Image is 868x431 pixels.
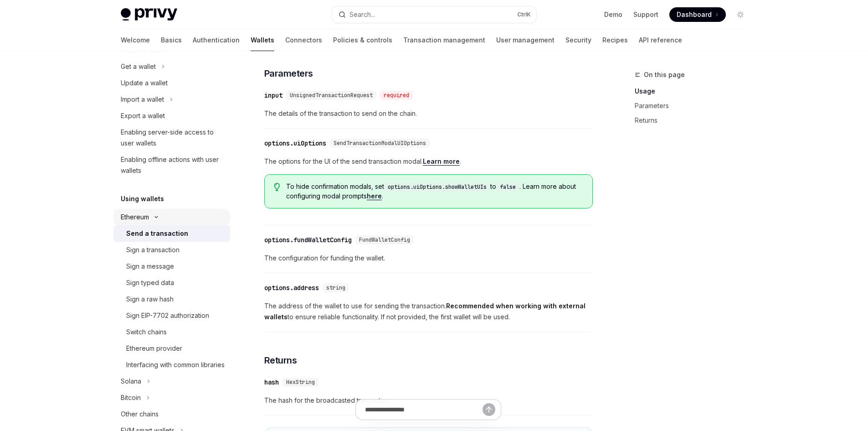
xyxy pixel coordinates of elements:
[264,283,319,292] div: options.address
[113,340,230,357] a: Ethereum provider
[496,29,555,51] a: User management
[126,261,174,272] div: Sign a message
[264,235,352,244] div: options.fundWalletConfig
[113,258,230,275] a: Sign a message
[121,193,164,204] h5: Using wallets
[326,284,345,291] span: string
[264,67,313,80] span: Parameters
[644,69,685,80] span: On this page
[635,99,755,113] a: Parameters
[113,357,230,373] a: Interfacing with common libraries
[264,354,297,367] span: Returns
[113,291,230,307] a: Sign a raw hash
[367,192,382,200] a: here
[635,113,755,128] a: Returns
[113,75,230,91] a: Update a wallet
[332,6,536,23] button: Search...CtrlK
[121,212,149,223] div: Ethereum
[121,127,225,149] div: Enabling server-side access to user wallets
[635,84,755,99] a: Usage
[604,10,622,19] a: Demo
[264,91,282,100] div: input
[121,409,159,420] div: Other chains
[423,157,460,166] a: Learn more
[126,359,225,370] div: Interfacing with common libraries
[161,29,182,51] a: Basics
[113,275,230,291] a: Sign typed data
[334,140,426,147] span: SendTransactionModalUIOptions
[126,277,174,288] div: Sign typed data
[121,110,165,121] div: Export a wallet
[251,29,274,51] a: Wallets
[483,403,495,416] button: Send message
[121,154,225,176] div: Enabling offline actions with user wallets
[113,242,230,258] a: Sign a transaction
[633,10,658,19] a: Support
[126,244,180,255] div: Sign a transaction
[349,9,375,20] div: Search...
[403,29,485,51] a: Transaction management
[121,29,150,51] a: Welcome
[333,29,392,51] a: Policies & controls
[113,151,230,179] a: Enabling offline actions with user wallets
[121,78,168,88] div: Update a wallet
[639,29,682,51] a: API reference
[264,139,326,148] div: options.uiOptions
[121,61,156,72] div: Get a wallet
[264,301,593,322] span: The address of the wallet to use for sending the transaction. to ensure reliable functionality. I...
[113,324,230,340] a: Switch chains
[496,182,519,192] code: false
[113,406,230,422] a: Other chains
[121,8,177,21] img: light logo
[380,91,413,100] div: required
[286,379,315,386] span: HexString
[264,378,279,387] div: hash
[602,29,628,51] a: Recipes
[285,29,322,51] a: Connectors
[126,310,209,321] div: Sign EIP-7702 authorization
[126,228,188,239] div: Send a transaction
[264,253,593,264] span: The configuration for funding the wallet.
[113,307,230,324] a: Sign EIP-7702 authorization
[113,108,230,124] a: Export a wallet
[384,182,490,192] code: options.uiOptions.showWalletUIs
[517,11,531,18] span: Ctrl K
[126,343,182,354] div: Ethereum provider
[286,182,583,201] span: To hide confirmation modals, set to . Learn more about configuring modal prompts .
[121,392,141,403] div: Bitcoin
[121,376,141,387] div: Solana
[121,94,164,105] div: Import a wallet
[126,327,167,338] div: Switch chains
[359,236,410,244] span: FundWalletConfig
[113,225,230,242] a: Send a transaction
[113,124,230,151] a: Enabling server-side access to user wallets
[126,294,174,305] div: Sign a raw hash
[290,92,373,99] span: UnsignedTransactionRequest
[264,108,593,119] span: The details of the transaction to send on the chain.
[733,7,748,22] button: Toggle dark mode
[669,7,726,22] a: Dashboard
[274,183,280,191] svg: Tip
[677,10,712,19] span: Dashboard
[264,156,593,167] span: The options for the UI of the send transaction modal. .
[565,29,591,51] a: Security
[193,29,240,51] a: Authentication
[264,395,593,406] span: The hash for the broadcasted transaction.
